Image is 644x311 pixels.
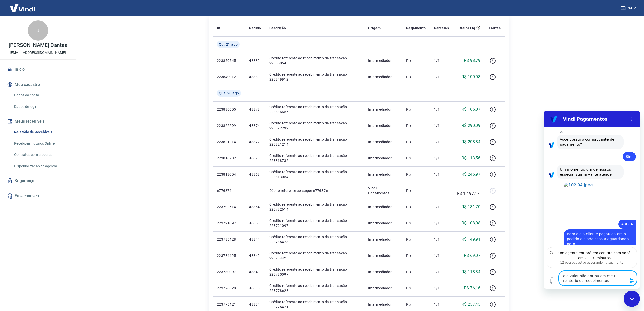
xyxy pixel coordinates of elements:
p: 1/1 [434,237,449,242]
p: Pix [406,221,426,226]
p: Pix [406,286,426,291]
p: 48868 [249,172,261,177]
p: Pix [406,74,426,79]
p: R$ 185,07 [462,106,481,112]
button: Meus recebíveis [6,116,70,127]
p: Descrição [269,26,286,31]
p: Intermediador [368,139,398,144]
p: R$ 245,97 [462,171,481,177]
p: 48870 [249,156,261,161]
p: 223821214 [217,139,241,144]
p: 1/1 [434,139,449,144]
p: 48840 [249,269,261,274]
p: Crédito referente ao recebimento da transação 223850545 [269,56,360,66]
p: Intermediador [368,237,398,242]
p: Pix [406,237,426,242]
p: Pix [406,123,426,128]
p: Crédito referente ao recebimento da transação 223813054 [269,169,360,179]
p: 48878 [249,107,261,112]
p: 223822299 [217,123,241,128]
p: Intermediador [368,253,398,258]
a: Disponibilização de agenda [12,161,70,171]
iframe: Botão para abrir a janela de mensagens, conversa em andamento [624,291,640,307]
p: Pix [406,204,426,209]
p: Pix [406,58,426,63]
p: [EMAIL_ADDRESS][DOMAIN_NAME] [10,50,66,55]
p: 223836655 [217,107,241,112]
p: Intermediador [368,269,398,274]
p: R$ 149,91 [462,236,481,242]
p: 48834 [249,302,261,307]
p: -R$ 1.197,17 [457,185,480,197]
p: R$ 100,03 [462,74,481,80]
a: Fale conosco [6,190,70,202]
p: 48850 [249,221,261,226]
p: Intermediador [368,302,398,307]
p: 1/1 [434,204,449,209]
p: 48880 [249,74,261,79]
p: 223813054 [217,172,241,177]
a: Relatório de Recebíveis [12,127,70,137]
p: Intermediador [368,58,398,63]
p: - [434,188,449,193]
p: Origem [368,26,381,31]
p: Parcelas [434,26,449,31]
p: 1/1 [434,172,449,177]
p: ID [217,26,220,31]
p: Crédito referente ao recebimento da transação 223822299 [269,121,360,131]
p: Intermediador [368,172,398,177]
p: 48874 [249,123,261,128]
p: Crédito referente ao recebimento da transação 223784425 [269,251,360,261]
p: Pix [406,269,426,274]
p: 1/1 [434,221,449,226]
p: 223818732 [217,156,241,161]
p: Crédito referente ao recebimento da transação 223791097 [269,218,360,228]
p: 48872 [249,139,261,144]
span: Qui, 21 ago [219,42,238,47]
p: R$ 108,08 [462,220,481,226]
p: Pedido [249,26,261,31]
p: 223775421 [217,302,241,307]
p: Intermediador [368,74,398,79]
p: Crédito referente ao recebimento da transação 223780097 [269,267,360,277]
p: Débito referente ao saque 6776376 [269,188,360,193]
p: R$ 76,16 [464,285,480,291]
p: Pix [406,253,426,258]
p: R$ 113,56 [462,155,481,161]
p: 48882 [249,58,261,63]
img: Vindi [6,0,39,16]
p: Intermediador [368,107,398,112]
p: R$ 69,07 [464,253,480,259]
p: 6776376 [217,188,241,193]
p: Crédito referente ao recebimento da transação 223818732 [269,153,360,163]
p: 1/1 [434,302,449,307]
span: Qua, 20 ago [219,91,239,96]
iframe: Janela de mensagens [544,111,640,289]
p: Crédito referente ao recebimento da transação 223849912 [269,72,360,82]
a: Início [6,64,70,75]
p: 1/1 [434,156,449,161]
p: 223778628 [217,286,241,291]
a: Recebíveis Futuros Online [12,138,70,149]
p: Crédito referente ao recebimento da transação 223778628 [269,283,360,293]
p: R$ 118,34 [462,269,481,275]
p: Pix [406,302,426,307]
p: Pix [406,188,426,193]
p: Intermediador [368,156,398,161]
p: 223849912 [217,74,241,79]
p: 1/1 [434,123,449,128]
p: 1/1 [434,107,449,112]
p: 223850545 [217,58,241,63]
a: Segurança [6,175,70,186]
p: R$ 181,70 [462,204,481,210]
p: 48842 [249,253,261,258]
